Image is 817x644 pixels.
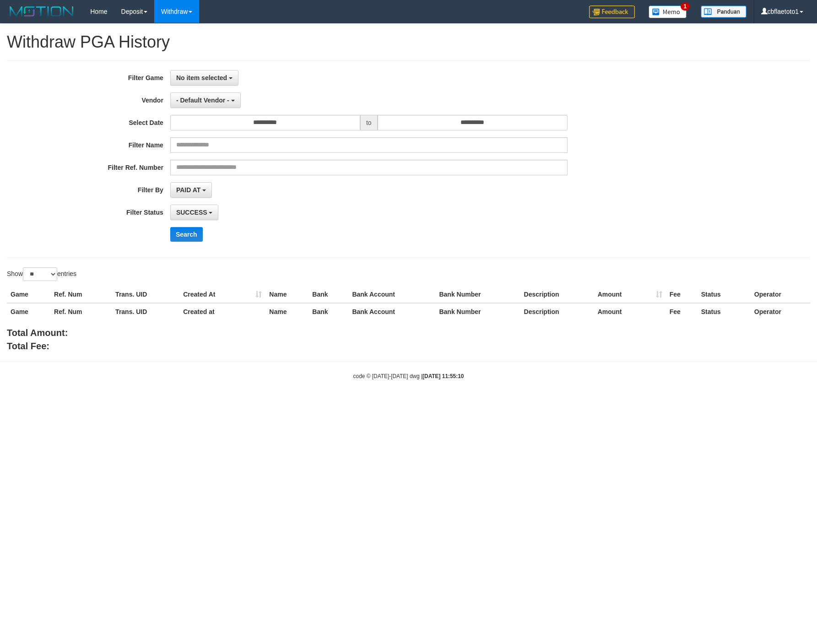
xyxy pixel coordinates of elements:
th: Description [520,286,594,303]
span: No item selected [176,74,227,81]
small: code © [DATE]-[DATE] dwg | [353,373,464,379]
th: Bank [308,303,348,320]
th: Game [7,303,50,320]
img: panduan.png [701,5,747,18]
span: - Default Vendor - [176,97,229,104]
th: Game [7,286,50,303]
th: Fee [666,286,698,303]
th: Amount [594,286,666,303]
button: SUCCESS [170,205,219,220]
img: Feedback.jpg [589,5,635,18]
th: Ref. Num [50,303,112,320]
th: Operator [751,286,810,303]
th: Bank Number [435,303,520,320]
select: Showentries [23,267,57,281]
th: Fee [666,303,698,320]
th: Created At [179,286,265,303]
button: Search [170,227,203,242]
th: Bank Account [348,286,435,303]
strong: [DATE] 11:55:10 [422,373,464,379]
button: PAID AT [170,182,212,198]
th: Bank Account [348,303,435,320]
h1: Withdraw PGA History [7,33,810,51]
th: Trans. UID [112,303,179,320]
th: Status [698,303,751,320]
span: to [360,115,378,130]
th: Bank [308,286,348,303]
b: Total Amount: [7,328,68,338]
button: No item selected [170,70,238,86]
span: PAID AT [176,186,200,194]
th: Bank Number [435,286,520,303]
th: Name [265,286,308,303]
th: Ref. Num [50,286,112,303]
th: Operator [751,303,810,320]
th: Amount [594,303,666,320]
label: Show entries [7,267,76,281]
span: SUCCESS [176,209,207,216]
th: Created at [179,303,265,320]
b: Total Fee: [7,341,49,351]
th: Status [698,286,751,303]
button: - Default Vendor - [170,92,241,108]
span: 1 [681,2,690,11]
th: Description [520,303,594,320]
th: Name [265,303,308,320]
img: MOTION_logo.png [7,5,76,18]
th: Trans. UID [112,286,179,303]
img: Button%20Memo.svg [649,5,687,18]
